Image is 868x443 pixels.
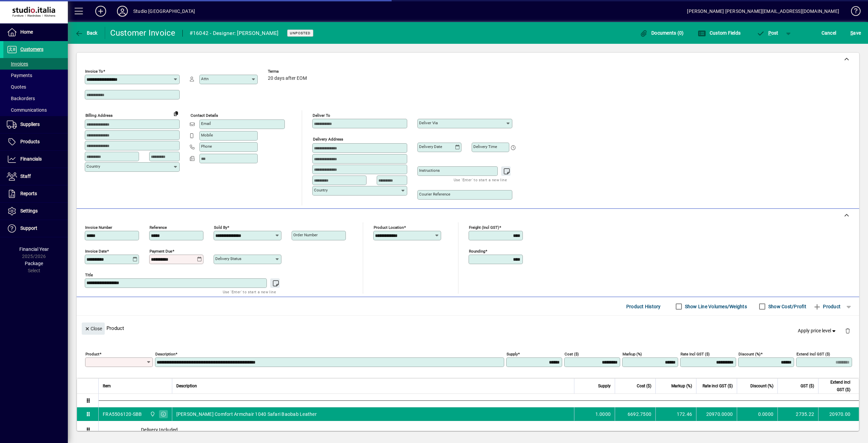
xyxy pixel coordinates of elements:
[201,133,213,137] mat-label: Mobile
[77,316,859,340] div: Product
[313,113,330,118] mat-label: Deliver To
[7,73,32,78] span: Payments
[3,203,68,220] a: Settings
[85,352,99,356] mat-label: Product
[756,30,778,36] span: ost
[223,288,276,296] mat-hint: Use 'Enter' to start a new line
[176,382,197,390] span: Description
[3,70,68,81] a: Payments
[696,27,742,39] button: Custom Fields
[3,81,68,93] a: Quotes
[155,352,175,356] mat-label: Description
[798,327,837,334] span: Apply price level
[624,300,664,313] button: Product History
[3,116,68,133] a: Suppliers
[565,352,579,356] mat-label: Cost ($)
[214,225,227,230] mat-label: Sold by
[640,30,684,36] span: Documents (0)
[85,69,103,74] mat-label: Invoice To
[99,421,859,439] div: Delivery Included
[822,27,836,38] span: Cancel
[638,27,686,39] button: Documents (0)
[671,382,692,390] span: Markup (%)
[103,411,142,418] div: FRA5506120-SBB
[3,133,68,150] a: Products
[813,301,841,312] span: Product
[20,225,37,231] span: Support
[82,322,105,335] button: Close
[85,273,93,277] mat-label: Title
[268,69,309,74] span: Terms
[820,27,838,39] button: Cancel
[374,225,404,230] mat-label: Product location
[850,27,861,38] span: ave
[701,411,733,418] div: 20970.0000
[85,225,112,230] mat-label: Invoice number
[684,303,747,310] label: Show Line Volumes/Weights
[7,84,26,90] span: Quotes
[615,407,655,421] td: 6692.7500
[20,173,31,179] span: Staff
[201,144,212,149] mat-label: Phone
[3,58,68,70] a: Invoices
[201,121,211,126] mat-label: Email
[85,249,107,254] mat-label: Invoice date
[767,303,806,310] label: Show Cost/Profit
[90,5,112,17] button: Add
[469,225,499,230] mat-label: Freight (incl GST)
[7,96,35,101] span: Backorders
[133,6,195,17] div: Studio [GEOGRAPHIC_DATA]
[419,144,442,149] mat-label: Delivery date
[20,122,40,127] span: Suppliers
[738,352,761,356] mat-label: Discount (%)
[840,322,856,339] button: Delete
[419,168,440,173] mat-label: Instructions
[655,407,696,421] td: 172.46
[623,352,642,356] mat-label: Markup (%)
[150,249,172,254] mat-label: Payment due
[454,176,507,184] mat-hint: Use 'Enter' to start a new line
[3,185,68,202] a: Reports
[7,107,47,113] span: Communications
[75,30,98,36] span: Back
[190,28,279,39] div: #16042 - Designer: [PERSON_NAME]
[86,164,100,169] mat-label: Country
[73,27,99,39] button: Back
[419,192,450,197] mat-label: Courier Reference
[293,233,318,237] mat-label: Order number
[268,76,307,81] span: 20 days after EOM
[598,382,611,390] span: Supply
[750,382,773,390] span: Discount (%)
[698,30,741,36] span: Custom Fields
[19,246,49,252] span: Financial Year
[846,1,860,23] a: Knowledge Base
[20,208,38,214] span: Settings
[68,27,105,39] app-page-header-button: Back
[703,382,733,390] span: Rate incl GST ($)
[680,352,710,356] mat-label: Rate incl GST ($)
[215,256,241,261] mat-label: Delivery status
[850,30,853,36] span: S
[20,191,37,196] span: Reports
[103,382,111,390] span: Item
[3,168,68,185] a: Staff
[3,104,68,116] a: Communications
[20,47,43,52] span: Customers
[473,144,497,149] mat-label: Delivery time
[777,407,818,421] td: 2735.22
[3,151,68,168] a: Financials
[80,325,106,331] app-page-header-button: Close
[3,24,68,41] a: Home
[795,325,840,337] button: Apply price level
[753,27,782,39] button: Post
[110,27,176,38] div: Customer Invoice
[3,93,68,104] a: Backorders
[112,5,133,17] button: Profile
[840,328,856,334] app-page-header-button: Delete
[25,261,43,266] span: Package
[818,407,859,421] td: 20970.00
[20,139,40,144] span: Products
[171,108,181,119] button: Copy to Delivery address
[176,411,317,418] span: [PERSON_NAME] Comfort Armchair 1040 Safari Baobab Leather
[737,407,777,421] td: 0.0000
